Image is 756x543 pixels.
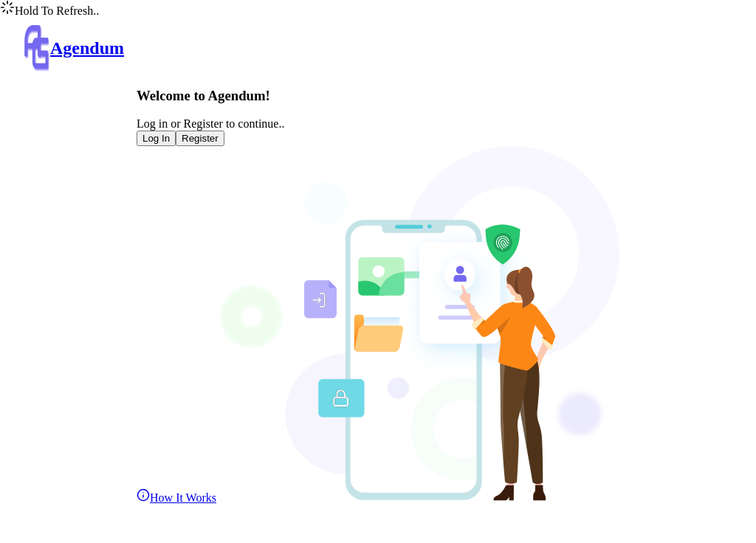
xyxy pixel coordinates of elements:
[24,24,124,73] a: Agendum
[176,131,224,146] button: Register
[137,131,176,146] button: Log In
[50,38,124,58] h2: Agendum
[137,88,619,104] h3: Welcome to Agendum!
[137,491,216,504] a: How It Works
[15,4,99,17] span: Hold To Refresh..
[137,117,619,131] div: Log in or Register to continue..
[150,491,216,504] span: How It Works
